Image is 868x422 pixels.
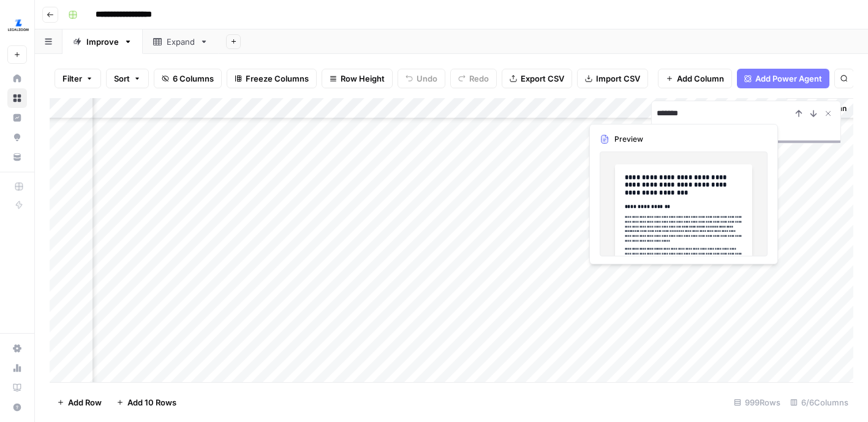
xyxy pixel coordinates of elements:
button: Undo [398,69,445,88]
span: Row Height [341,72,385,85]
button: Workspace: LegalZoom [7,10,27,40]
span: Add 10 Rows [127,396,176,409]
div: 1 of 125 results [657,123,836,138]
button: Freeze Columns [227,69,317,88]
button: Export CSV [502,69,572,88]
button: 6 Columns [154,69,222,88]
button: Help + Support [7,397,27,417]
button: Add Row [50,393,109,412]
button: Import CSV [577,69,648,88]
span: Import CSV [596,72,640,85]
a: Opportunities [7,128,27,147]
button: Add 10 Rows [109,393,184,412]
button: Filter [55,69,101,88]
a: Improve [62,29,143,54]
button: Close Search [821,106,836,121]
a: Insights [7,108,27,128]
a: Home [7,69,27,88]
button: Add Column [658,69,732,88]
a: Settings [7,339,27,358]
span: Add Row [68,396,102,409]
div: 6/6 Columns [785,393,853,412]
button: Next Result [806,106,821,121]
a: Browse [7,88,27,108]
button: Redo [450,69,497,88]
a: Expand [143,29,219,54]
span: Freeze Columns [246,72,309,85]
button: Sort [106,69,149,88]
a: Learning Hub [7,378,27,397]
span: Add Power Agent [755,72,822,85]
img: LegalZoom Logo [7,14,29,36]
button: Add Power Agent [737,69,829,88]
div: 999 Rows [729,393,785,412]
button: Row Height [322,69,393,88]
span: Add Column [677,72,724,85]
div: Improve [86,36,119,48]
button: Previous Result [791,106,806,121]
div: Expand [167,36,195,48]
span: Export CSV [521,72,564,85]
span: Filter [62,72,82,85]
a: Your Data [7,147,27,167]
span: 6 Columns [173,72,214,85]
span: Sort [114,72,130,85]
a: Usage [7,358,27,378]
span: Redo [469,72,489,85]
span: Undo [417,72,437,85]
